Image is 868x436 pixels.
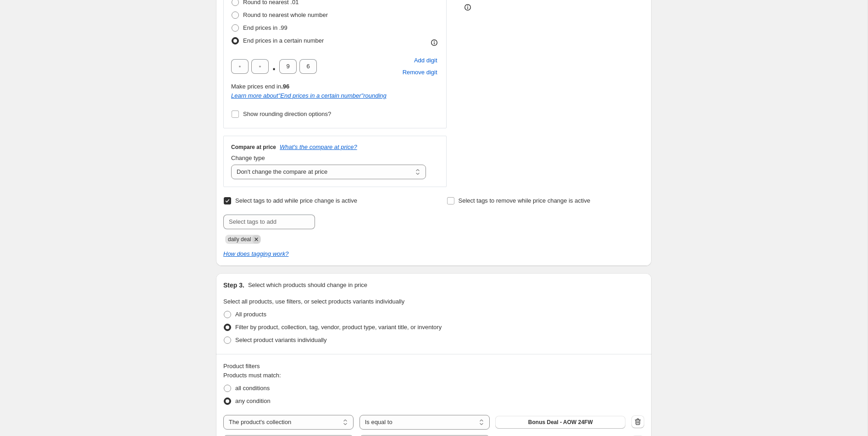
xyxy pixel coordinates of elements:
span: all conditions [235,385,270,392]
span: Change type [231,155,265,161]
button: Remove daily deal [252,235,260,243]
span: any condition [235,397,271,404]
span: End prices in .99 [243,24,287,31]
span: End prices in a certain number [243,37,324,44]
span: Select tags to remove while price change is active [459,197,591,204]
span: daily deal [228,236,251,243]
input: ﹡ [279,59,297,74]
span: Make prices end in [231,83,289,90]
a: How does tagging work? [223,250,288,257]
i: Learn more about " End prices in a certain number " rounding [231,92,387,99]
span: Bonus Deal - AOW 24FW [528,419,593,426]
button: Add placeholder [413,55,439,66]
p: Select which products should change in price [248,281,367,290]
input: ﹡ [251,59,269,74]
h2: Step 3. [223,281,244,290]
span: All products [235,311,266,318]
span: Select all products, use filters, or select products variants individually [223,298,404,305]
b: .96 [281,83,289,90]
input: ﹡ [299,59,317,74]
span: Remove digit [403,68,437,77]
span: Round to nearest whole number [243,11,328,18]
h3: Compare at price [231,143,276,151]
span: Select tags to add while price change is active [235,197,357,204]
a: Learn more about"End prices in a certain number"rounding [231,92,387,99]
div: Product filters [223,362,644,371]
span: . [271,59,276,74]
button: Remove placeholder [401,66,439,78]
button: Bonus Deal - AOW 24FW [495,416,625,429]
span: Add digit [414,56,437,65]
button: What's the compare at price? [280,143,357,150]
input: ﹡ [231,59,249,74]
span: Products must match: [223,372,281,379]
span: Show rounding direction options? [243,110,331,117]
span: Filter by product, collection, tag, vendor, product type, variant title, or inventory [235,324,442,331]
span: Select product variants individually [235,337,326,343]
input: Select tags to add [223,215,315,229]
